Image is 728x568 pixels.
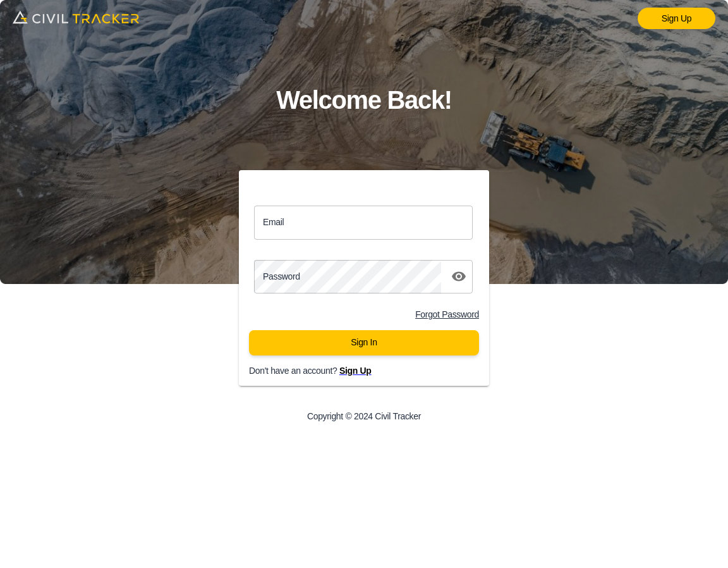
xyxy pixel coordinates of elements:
h1: Welcome Back! [276,80,452,121]
p: Copyright © 2024 Civil Tracker [307,411,421,421]
a: Sign Up [638,8,715,29]
a: Forgot Password [415,309,479,319]
input: email [254,206,473,239]
p: Don't have an account? [249,366,499,376]
a: Sign Up [339,366,372,376]
button: Sign In [249,330,479,355]
button: toggle password visibility [446,264,471,289]
img: logo [13,6,139,28]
